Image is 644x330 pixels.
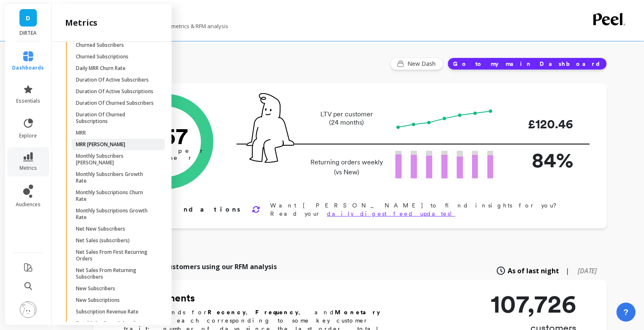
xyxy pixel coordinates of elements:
p: Total Sales From Subscribers [76,320,145,327]
p: Duration Of Active Subscribers [76,77,149,83]
p: Duration Of Churned Subscriptions [76,111,155,125]
p: Net Sales From Returning Subscribers [76,267,155,280]
p: Monthly Subscribers [PERSON_NAME] [76,153,155,166]
p: Monthly Subscriptions Growth Rate [76,207,155,221]
p: Subscription Revenue Rate [76,308,138,315]
span: explore [19,132,37,139]
h2: metrics [65,17,97,29]
p: LTV per customer (24 months) [308,110,385,127]
span: audiences [16,201,41,208]
p: Churned Subscribers [76,42,124,48]
span: New Dash [407,60,438,68]
p: MRR [76,130,86,136]
p: Net New Subscribers [76,226,125,232]
b: Recency [208,309,246,316]
p: Net Sales From First Recurring Orders [76,249,155,262]
p: Monthly Subscribers Growth Rate [76,171,155,184]
button: ? [617,303,636,322]
h2: RFM Segments [124,291,406,305]
p: Churned Subscriptions [76,53,128,60]
span: metrics [19,165,37,171]
span: essentials [16,98,40,104]
span: D [26,13,31,23]
span: | [566,266,569,276]
span: [DATE] [578,266,597,275]
p: New Subscriptions [76,297,120,304]
button: Go to my main Dashboard [448,58,607,70]
span: As of last night [508,266,559,276]
p: Monthly Subscriptions Churn Rate [76,189,155,202]
p: Returning orders weekly (vs New) [308,157,385,177]
img: profile picture [20,301,36,318]
p: Recommendations [121,205,242,214]
p: Daily MRR Churn Rate [76,65,126,72]
img: pal seatted on line [247,93,294,163]
p: MRR [PERSON_NAME] [76,141,125,148]
p: Net Sales (subscribers) [76,237,130,244]
b: Frequency [255,309,298,316]
p: 84% [507,145,573,176]
p: New Subscribers [76,285,115,292]
button: New Dash [390,58,443,70]
p: Explore all of your customers using our RFM analysis [103,262,277,272]
span: ? [624,306,629,318]
span: dashboards [12,65,44,71]
p: Duration Of Active Subscriptions [76,88,153,95]
a: daily digest feed updates! [327,210,455,217]
p: Want [PERSON_NAME] to find insights for you? Read your [270,201,581,218]
p: Duration Of Churned Subscribers [76,100,154,106]
p: DIRTEA [13,30,44,36]
p: 107,726 [491,291,576,316]
p: £120.46 [507,115,573,133]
